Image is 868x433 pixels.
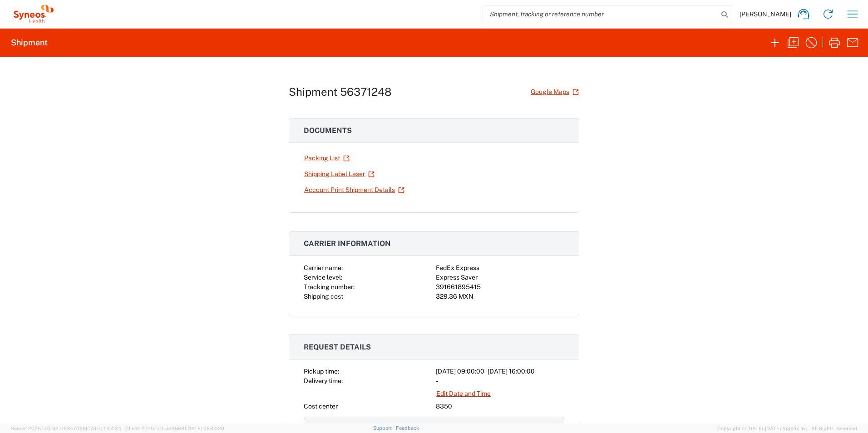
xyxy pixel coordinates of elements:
[396,425,419,431] a: Feedback
[304,166,375,182] a: Shipping Label Laser
[483,5,718,23] input: Shipment, tracking or reference number
[717,424,857,433] span: Copyright © [DATE]-[DATE] Agistix Inc., All Rights Reserved
[436,282,564,292] div: 391661895415
[436,376,564,386] div: -
[304,239,391,248] span: Carrier information
[304,150,350,166] a: Packing List
[11,37,48,48] h2: Shipment
[304,283,355,290] span: Tracking number:
[304,126,352,135] span: Documents
[530,84,579,100] a: Google Maps
[289,85,392,98] h1: Shipment 56371248
[740,10,791,18] span: [PERSON_NAME]
[436,367,564,376] div: [DATE] 09:00:00 - [DATE] 16:00:00
[86,426,121,431] span: [DATE] 11:04:24
[436,273,564,282] div: Express Saver
[436,386,491,402] a: Edit Date and Time
[125,426,224,431] span: Client: 2025.17.0-5dd568f
[304,264,343,271] span: Carrier name:
[304,182,405,198] a: Account Print Shipment Details
[304,368,339,375] span: Pickup time:
[304,343,371,351] span: Request details
[304,293,343,300] span: Shipping cost
[436,263,564,273] div: FedEx Express
[304,403,338,410] span: Cost center
[304,274,342,281] span: Service level:
[436,292,564,301] div: 329.36 MXN
[373,425,396,431] a: Support
[186,426,224,431] span: [DATE] 08:44:20
[11,426,121,431] span: Server: 2025.17.0-327f6347098
[436,402,564,411] div: 8350
[304,377,343,384] span: Delivery time:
